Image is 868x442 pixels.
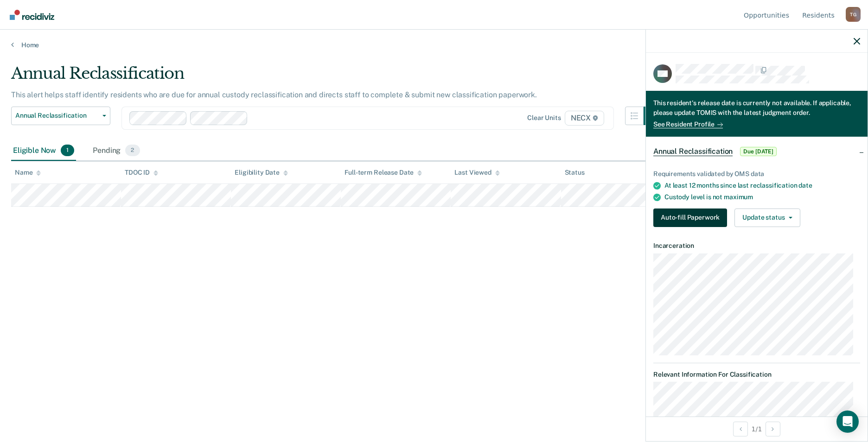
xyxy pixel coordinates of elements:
div: This resident's release date is currently not available. If applicable, please update TOMIS with ... [653,98,860,120]
div: Annual ReclassificationDue [DATE] [646,137,868,166]
div: Pending [91,141,141,161]
span: 1 [61,145,74,157]
div: Clear units [527,114,561,122]
span: 2 [125,145,140,157]
button: Auto-fill Paperwork [653,208,727,227]
span: Due [DATE] [740,147,777,156]
a: See Resident Profile [653,120,723,128]
a: Home [11,41,857,49]
div: Requirements validated by OMS data [653,170,860,178]
span: NECX [565,111,604,126]
img: Recidiviz [10,10,54,20]
div: Name [15,169,41,177]
span: Annual Reclassification [653,147,733,156]
div: Eligibility Date [235,169,288,177]
dt: Incarceration [653,242,860,250]
div: T G [846,7,861,22]
div: Last Viewed [454,169,499,177]
div: Open Intercom Messenger [836,410,859,433]
div: Custody level is not [664,193,860,201]
div: TDOC ID [125,169,158,177]
div: Full-term Release Date [345,169,422,177]
span: date [798,182,812,189]
span: maximum [724,193,753,201]
div: At least 12 months since last reclassification [664,182,860,189]
div: Annual Reclassification [11,64,662,90]
button: Update status [734,208,800,227]
div: Status [565,169,585,177]
button: Next Opportunity [766,422,780,436]
div: Eligible Now [11,141,76,161]
div: 1 / 1 [646,417,868,441]
a: Navigate to form link [653,208,731,227]
span: Annual Reclassification [15,112,99,120]
p: This alert helps staff identify residents who are due for annual custody reclassification and dir... [11,90,537,99]
button: Profile dropdown button [846,7,861,22]
button: Previous Opportunity [733,422,748,436]
dt: Relevant Information For Classification [653,371,860,379]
